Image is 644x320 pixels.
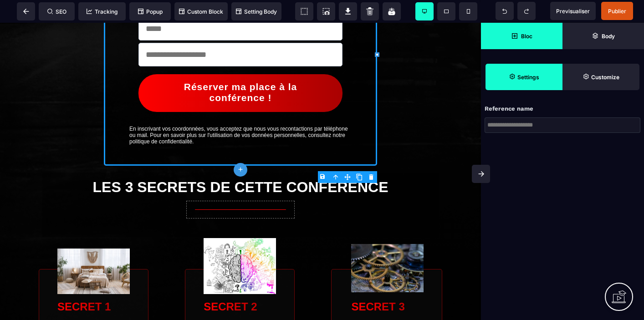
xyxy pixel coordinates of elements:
button: Réserver ma place à la conférence ! [138,51,342,89]
span: Screenshot [317,2,335,20]
p: Reference name [485,105,533,113]
span: Preview [550,2,596,20]
span: Previsualiser [556,8,590,15]
span: Custom Block [179,8,223,15]
span: Settings [486,64,562,90]
h2: SECRET 2 [204,273,276,295]
h1: LES 3 SECRETS DE CETTE CONFERENCE [42,150,439,179]
strong: Bloc [521,33,532,40]
span: View components [295,2,313,20]
img: 969f48a4356dfefeaf3551c82c14fcd8_hypnose-integrative-paris.jpg [204,215,276,271]
span: Tracking [87,8,118,15]
h2: SECRET 3 [351,273,424,295]
strong: Settings [517,74,539,81]
span: Open Blocks [481,23,562,49]
img: 6d162a9b9729d2ee79e16af0b491a9b8_laura-ockel-UQ2Fw_9oApU-unsplash.jpg [351,217,424,271]
span: Publier [608,8,626,15]
div: En inscrivant vos coordonnées, vous acceptez que nous vous recontactions par téléphone ou mail. P... [129,103,352,122]
span: Popup [138,8,163,15]
h2: SECRET 1 [57,273,130,295]
strong: Body [602,33,615,40]
span: Setting Body [236,8,277,15]
img: dc20de6a5cd0825db1fc6d61989e440e_Capture_d%E2%80%99e%CC%81cran_2024-04-11_180029.jpg [57,226,130,271]
span: Open Layer Manager [562,23,644,49]
span: Open Style Manager [562,64,639,90]
span: SEO [47,8,66,15]
strong: Customize [591,74,619,81]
